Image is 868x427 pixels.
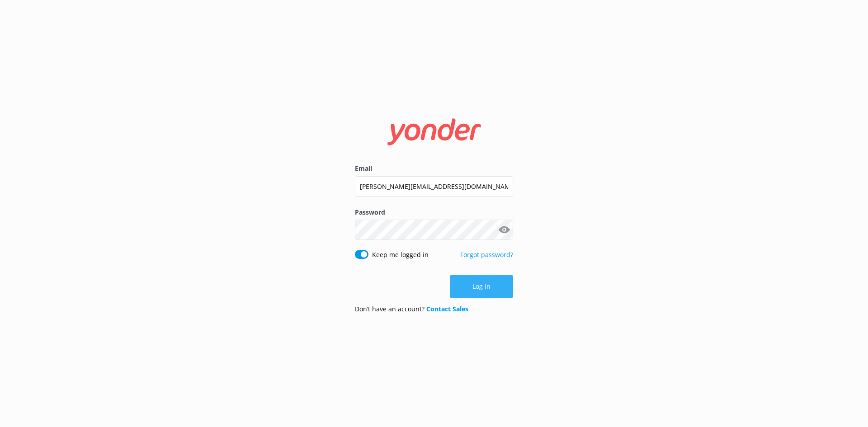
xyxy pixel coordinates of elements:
[355,207,513,217] label: Password
[355,304,468,314] p: Don’t have an account?
[495,221,513,239] button: Show password
[355,164,513,174] label: Email
[372,250,429,260] label: Keep me logged in
[426,305,468,313] a: Contact Sales
[450,275,513,298] button: Log in
[355,176,513,197] input: user@emailaddress.com
[460,250,513,259] a: Forgot password?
